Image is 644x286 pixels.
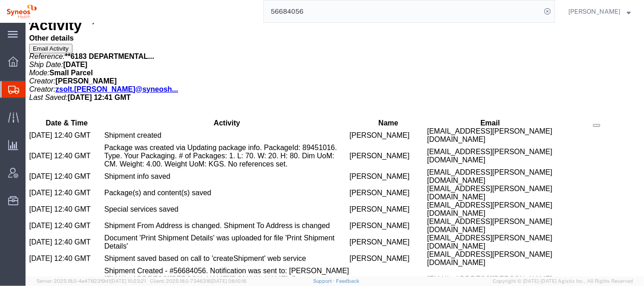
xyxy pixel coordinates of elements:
[4,46,24,54] i: Mode:
[402,195,527,211] span: [EMAIL_ADDRESS][PERSON_NAME][DOMAIN_NAME]
[30,62,153,70] a: zsolt.[PERSON_NAME]@syneosh...
[79,121,324,146] td: Package was created via Updating package info. PackageId: 89451016. Type. Your Packaging. # of Pa...
[4,211,79,228] td: [DATE] 12:40 GMT
[4,195,79,211] td: [DATE] 12:40 GMT
[79,96,324,104] th: Activity: activate to sort column ascending
[26,23,644,276] iframe: FS Legacy Container
[42,71,105,78] span: [DATE] 12:41 GMT
[264,0,541,22] input: Search for shipment number, reference number
[402,146,527,161] span: [EMAIL_ADDRESS][PERSON_NAME][DOMAIN_NAME]
[324,96,402,104] th: Name: activate to sort column ascending
[79,104,324,121] td: Shipment created
[4,38,38,46] i: Ship Date:
[336,278,359,284] a: Feedback
[402,162,527,178] span: [EMAIL_ADDRESS][PERSON_NAME][DOMAIN_NAME]
[211,278,247,284] span: [DATE] 08:10:16
[324,146,402,162] td: [PERSON_NAME]
[4,178,79,195] td: [DATE] 12:40 GMT
[4,162,79,178] td: [DATE] 12:40 GMT
[402,211,527,227] span: [EMAIL_ADDRESS][PERSON_NAME][DOMAIN_NAME]
[79,146,324,162] td: Shipment info saved
[4,96,79,104] th: Date &amp; Time: activate to sort column descending
[30,54,91,62] b: [PERSON_NAME]
[6,5,37,18] img: logo
[402,104,527,120] span: [EMAIL_ADDRESS][PERSON_NAME][DOMAIN_NAME]
[324,244,402,277] td: [PERSON_NAME]
[4,21,47,31] button: Email Activity
[324,121,402,146] td: [PERSON_NAME]
[324,211,402,228] td: [PERSON_NAME]
[402,125,527,141] span: [EMAIL_ADDRESS][PERSON_NAME][DOMAIN_NAME]
[38,38,62,46] b: [DATE]
[4,121,79,146] td: [DATE] 12:40 GMT
[4,146,79,162] td: [DATE] 12:40 GMT
[4,71,42,78] i: Last Saved:
[4,244,79,277] td: [DATE] 12:40 GMT
[79,195,324,211] td: Shipment From Address is changed. Shipment To Address is changed
[313,278,336,284] a: Support
[324,195,402,211] td: [PERSON_NAME]
[4,62,30,70] i: Creator:
[79,228,324,244] td: Shipment saved based on call to 'createShipment' web service
[4,228,79,244] td: [DATE] 12:40 GMT
[79,244,324,277] td: Shipment Created - #56684056. Notification was sent to: [PERSON_NAME][EMAIL_ADDRESS][PERSON_NAME]...
[568,6,620,16] span: Julie Ryan
[324,228,402,244] td: [PERSON_NAME]
[36,278,146,284] span: Server: 2025.18.0-4e47823f9d1
[324,104,402,121] td: [PERSON_NAME]
[150,278,247,284] span: Client: 2025.18.0-7346316
[79,162,324,178] td: Package(s) and content(s) saved
[4,104,79,121] td: [DATE] 12:40 GMT
[324,178,402,195] td: [PERSON_NAME]
[402,252,527,268] span: [EMAIL_ADDRESS][PERSON_NAME][DOMAIN_NAME]
[402,228,527,244] span: [EMAIL_ADDRESS][PERSON_NAME][DOMAIN_NAME]
[493,277,633,285] span: Copyright © [DATE]-[DATE] Agistix Inc., All Rights Reserved
[324,162,402,178] td: [PERSON_NAME]
[79,178,324,195] td: Special services saved
[402,178,527,194] span: [EMAIL_ADDRESS][PERSON_NAME][DOMAIN_NAME]
[4,54,30,62] i: Creator:
[110,278,146,284] span: [DATE] 10:23:21
[567,101,575,104] button: Manage table columns
[402,96,528,104] th: Email: activate to sort column ascending
[568,6,631,17] button: [PERSON_NAME]
[24,46,67,54] b: Small Parcel
[39,30,129,37] span: **6183 DEPARTMENTAL...
[79,211,324,228] td: Document 'Print Shipment Details' was uploaded for file 'Print Shipment Details'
